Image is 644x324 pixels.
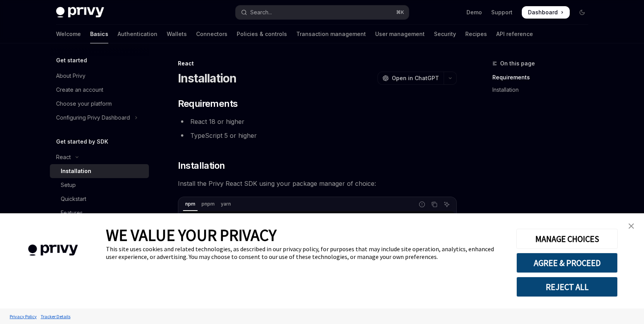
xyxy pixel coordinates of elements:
a: About Privy [50,69,149,83]
div: pnpm [199,199,217,209]
div: npm [183,199,198,209]
a: Quickstart [50,192,149,206]
button: REJECT ALL [516,277,618,297]
button: Toggle Configuring Privy Dashboard section [50,111,149,125]
a: Basics [90,25,108,43]
div: Quickstart [61,194,86,204]
span: Install the Privy React SDK using your package manager of choice: [178,178,457,189]
div: Setup [61,180,76,190]
a: Choose your platform [50,97,149,111]
a: Authentication [118,25,157,43]
h5: Get started [56,56,87,65]
a: close banner [624,218,639,234]
a: Security [434,25,456,43]
span: ⌘ K [396,9,404,15]
img: dark logo [56,7,104,18]
div: Configuring Privy Dashboard [56,113,130,122]
a: Requirements [492,71,594,84]
button: Toggle React section [50,150,149,164]
button: Toggle dark mode [576,6,588,19]
a: Privacy Policy [8,310,39,323]
a: Installation [50,164,149,178]
a: Welcome [56,25,81,43]
div: About Privy [56,71,85,81]
a: Create an account [50,83,149,97]
a: API reference [496,25,533,43]
a: Wallets [167,25,187,43]
div: Features [61,208,83,218]
div: Installation [61,166,91,176]
span: Installation [178,159,225,172]
button: Open in ChatGPT [378,72,444,85]
div: yarn [219,199,233,209]
button: Copy the contents from the code block [429,199,439,209]
div: React [56,153,71,162]
span: On this page [500,59,535,68]
a: Demo [466,9,482,16]
a: Support [491,9,512,16]
div: Create an account [56,85,103,94]
h1: Installation [178,71,237,85]
div: Search... [250,8,272,17]
span: Dashboard [528,9,558,16]
li: TypeScript 5 or higher [178,130,457,141]
span: Open in ChatGPT [392,74,439,82]
a: Connectors [196,25,227,43]
a: Features [50,206,149,220]
div: This site uses cookies and related technologies, as described in our privacy policy, for purposes... [106,245,505,261]
img: company logo [12,233,94,267]
button: AGREE & PROCEED [516,253,618,273]
img: close banner [629,223,634,229]
button: Report incorrect code [417,199,427,209]
button: Open search [236,5,409,19]
button: Ask AI [442,199,452,209]
li: React 18 or higher [178,116,457,127]
a: User management [375,25,425,43]
div: React [178,60,457,67]
span: Requirements [178,98,238,110]
span: WE VALUE YOUR PRIVACY [106,225,277,245]
a: Recipes [465,25,487,43]
a: Installation [492,84,594,96]
div: Choose your platform [56,99,112,108]
a: Setup [50,178,149,192]
button: MANAGE CHOICES [516,229,618,249]
a: Policies & controls [237,25,287,43]
a: Dashboard [522,6,570,19]
a: Transaction management [296,25,366,43]
h5: Get started by SDK [56,137,108,146]
a: Tracker Details [39,310,72,323]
